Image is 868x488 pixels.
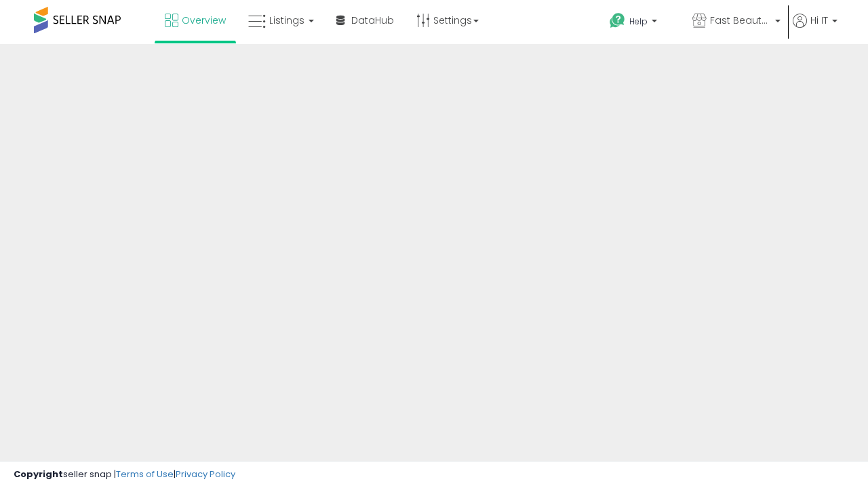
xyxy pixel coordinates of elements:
[14,468,63,481] strong: Copyright
[176,468,235,481] a: Privacy Policy
[351,14,394,27] span: DataHub
[14,468,235,481] div: seller snap | |
[810,14,828,27] span: Hi IT
[710,14,771,27] span: Fast Beauty ([GEOGRAPHIC_DATA])
[599,2,680,44] a: Help
[629,16,648,27] span: Help
[116,468,174,481] a: Terms of Use
[609,12,626,29] i: Get Help
[182,14,226,27] span: Overview
[793,14,837,44] a: Hi IT
[269,14,304,27] span: Listings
